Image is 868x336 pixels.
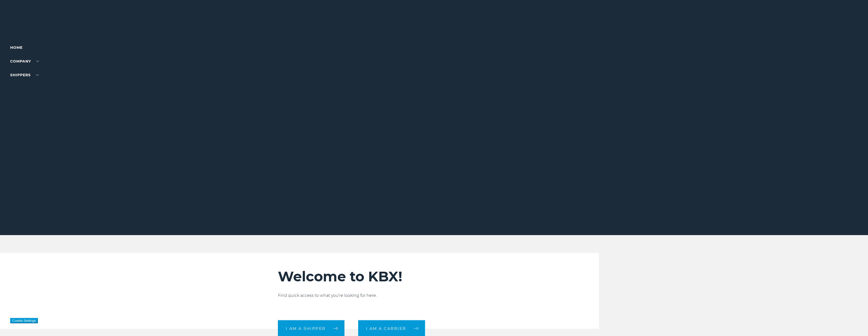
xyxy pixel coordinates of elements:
span: I am a shipper [286,326,326,330]
button: Cookie Settings [10,318,38,323]
a: SHIPPERS [10,73,39,77]
h2: Welcome to KBX! [278,268,669,285]
div: Log in [10,10,30,18]
p: Find quick access to what you're looking for here. [278,293,669,299]
a: Home [10,45,23,50]
span: I am a carrier [366,326,406,330]
a: Company [10,59,39,64]
img: kbx logo [415,10,453,33]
